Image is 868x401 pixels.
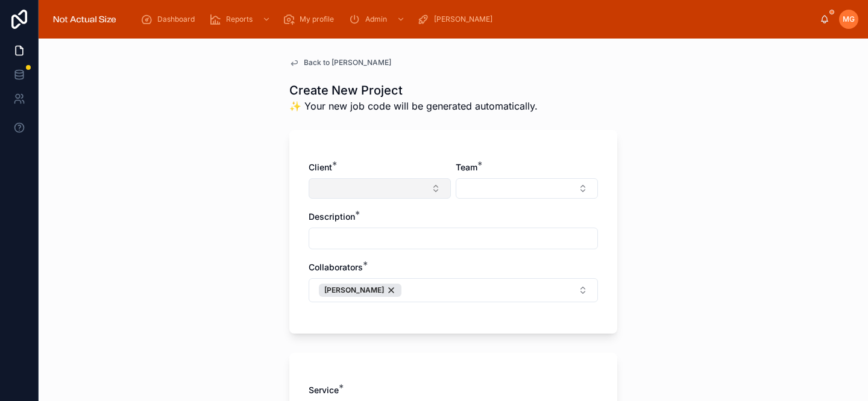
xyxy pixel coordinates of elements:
img: App logo [48,10,121,29]
span: [PERSON_NAME] [434,14,492,24]
span: Admin [365,14,387,24]
a: [PERSON_NAME] [414,8,501,30]
button: Select Button [456,178,598,199]
span: Service [309,385,339,395]
span: Reports [226,14,253,24]
span: [PERSON_NAME] [324,285,384,295]
button: Unselect 9 [319,284,401,297]
span: Team [456,162,477,172]
span: Dashboard [157,14,195,24]
button: Select Button [309,178,451,199]
span: MG [843,14,855,24]
span: Collaborators [309,262,363,272]
a: My profile [279,8,342,30]
button: Select Button [309,278,598,302]
span: Client [309,162,332,172]
span: My profile [300,14,334,24]
div: scrollable content [131,6,820,33]
h1: Create New Project [289,82,538,99]
a: Dashboard [137,8,203,30]
a: Reports [206,8,277,30]
span: ✨ Your new job code will be generated automatically. [289,99,538,113]
a: Back to [PERSON_NAME] [289,58,391,67]
span: Back to [PERSON_NAME] [304,58,391,67]
span: Description [309,211,355,222]
a: Admin [345,8,411,30]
